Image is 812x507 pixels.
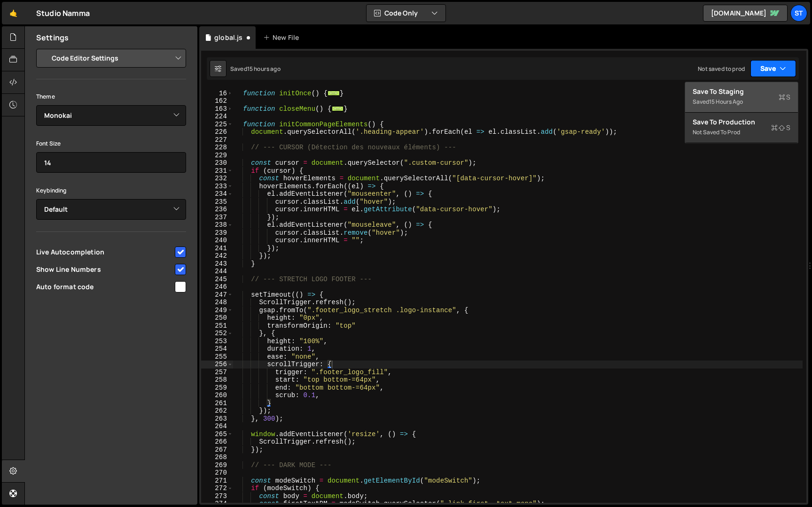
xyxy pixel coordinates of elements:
[201,446,233,454] div: 267
[36,247,173,257] span: Live Autocompletion
[201,492,233,500] div: 273
[201,128,233,136] div: 226
[201,229,233,237] div: 239
[201,159,233,167] div: 230
[201,175,233,183] div: 232
[685,82,798,113] button: Save to StagingS Saved15 hours ago
[201,384,233,392] div: 259
[201,105,233,113] div: 163
[693,127,790,138] div: Not saved to prod
[201,392,233,399] div: 260
[201,97,233,105] div: 162
[201,268,233,276] div: 244
[247,65,281,73] div: 15 hours ago
[685,113,798,143] button: Save to ProductionS Not saved to prod
[201,198,233,206] div: 235
[201,477,233,485] div: 271
[201,415,233,423] div: 263
[201,484,233,492] div: 272
[36,186,67,195] label: Keybinding
[263,33,303,42] div: New File
[36,265,173,274] span: Show Line Numbers
[750,60,796,77] button: Save
[201,422,233,430] div: 264
[214,33,242,42] div: global.js
[201,121,233,129] div: 225
[201,245,233,253] div: 241
[703,5,788,22] a: [DOMAIN_NAME]
[693,87,790,96] div: Save to Staging
[201,276,233,284] div: 245
[693,96,790,108] div: Saved
[201,345,233,353] div: 254
[201,260,233,268] div: 243
[2,2,25,24] a: 🤙
[693,117,790,127] div: Save to Production
[328,90,340,95] span: ...
[36,8,90,19] div: Studio Namma
[201,330,233,338] div: 252
[201,237,233,245] div: 240
[201,136,233,144] div: 227
[771,123,790,132] span: S
[201,190,233,198] div: 234
[201,314,233,322] div: 250
[201,144,233,152] div: 228
[201,283,233,291] div: 246
[201,399,233,407] div: 261
[790,5,807,22] a: St
[201,438,233,446] div: 266
[201,183,233,191] div: 233
[201,167,233,175] div: 231
[201,361,233,369] div: 256
[230,65,281,73] div: Saved
[201,353,233,361] div: 255
[201,376,233,384] div: 258
[709,98,743,106] div: 15 hours ago
[201,461,233,469] div: 269
[201,252,233,260] div: 242
[201,322,233,330] div: 251
[201,338,233,346] div: 253
[36,282,173,292] span: Auto format code
[201,369,233,376] div: 257
[201,90,233,98] div: 16
[367,5,445,22] button: Code Only
[201,307,233,315] div: 249
[201,469,233,477] div: 270
[201,221,233,229] div: 238
[36,32,69,43] h2: Settings
[201,206,233,214] div: 236
[201,152,233,160] div: 229
[201,453,233,461] div: 268
[779,92,790,102] span: S
[201,430,233,438] div: 265
[201,291,233,299] div: 247
[201,299,233,307] div: 248
[332,106,344,111] span: ...
[36,139,61,148] label: Font Size
[201,214,233,222] div: 237
[201,113,233,121] div: 224
[36,92,55,101] label: Theme
[201,407,233,415] div: 262
[698,65,745,73] div: Not saved to prod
